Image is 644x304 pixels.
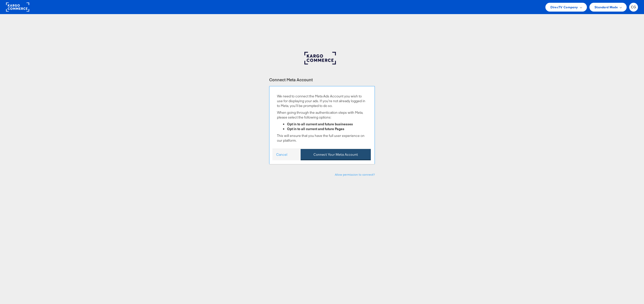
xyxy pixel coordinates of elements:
strong: Opt in to all current and future businesses [287,122,353,126]
a: Cancel [276,152,287,157]
a: Allow permission to connect? [335,173,375,176]
span: DirecTV Company [550,5,578,10]
p: This will ensure that you have the full user experience on our platform. [277,133,367,143]
span: CG [631,6,636,9]
button: Connect Your Meta Account [301,149,371,160]
strong: Opt in to all current and future Pages [287,127,344,131]
p: We need to connect the Meta Ads Account you wish to use for displaying your ads. If you’re not al... [277,94,367,108]
div: Connect Meta Account [269,77,375,83]
span: Standard Mode [594,5,618,10]
p: When going through the authentication steps with Meta, please select the following options: [277,110,367,120]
